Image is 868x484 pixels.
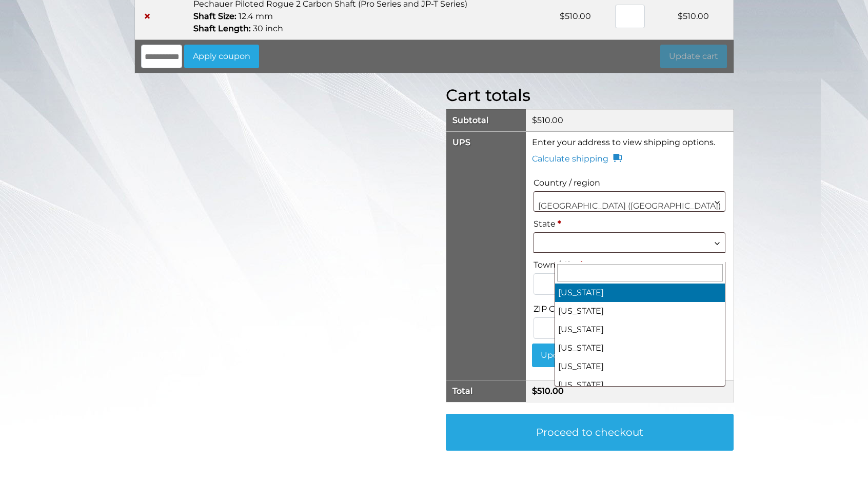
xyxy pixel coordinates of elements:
[555,302,725,320] li: [US_STATE]
[141,10,153,23] a: Remove Pechauer Piloted Rogue 2 Carbon Shaft (Pro Series and JP-T Series) from cart
[678,11,709,21] bdi: 510.00
[534,257,725,273] label: Town / City
[446,131,526,380] th: UPS
[446,86,734,105] h2: Cart totals
[532,386,564,396] bdi: 510.00
[660,45,727,68] button: Update cart
[446,414,734,451] a: Proceed to checkout
[193,23,251,35] dt: Shaft Length:
[555,376,725,394] li: [US_STATE]
[446,380,526,402] th: Total
[678,11,683,21] span: $
[560,11,591,21] bdi: 510.00
[526,131,734,380] td: Enter your address to view shipping options.
[532,115,537,125] span: $
[555,357,725,376] li: [US_STATE]
[534,301,725,317] label: ZIP Code
[534,192,725,220] span: United States (US)
[532,386,537,396] span: $
[184,45,259,68] button: Apply coupon
[193,10,236,23] dt: Shaft Size:
[193,10,547,23] p: 12.4 mm
[532,115,563,125] bdi: 510.00
[534,175,725,191] label: Country / region
[534,216,725,232] label: State
[555,339,725,357] li: [US_STATE]
[532,153,622,165] a: Calculate shipping
[534,191,725,212] span: United States (US)
[555,284,725,302] li: [US_STATE]
[560,11,565,21] span: $
[532,344,581,367] button: Update
[615,5,645,28] input: Product quantity
[193,23,547,35] p: 30 inch
[446,109,526,131] th: Subtotal
[555,320,725,339] li: [US_STATE]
